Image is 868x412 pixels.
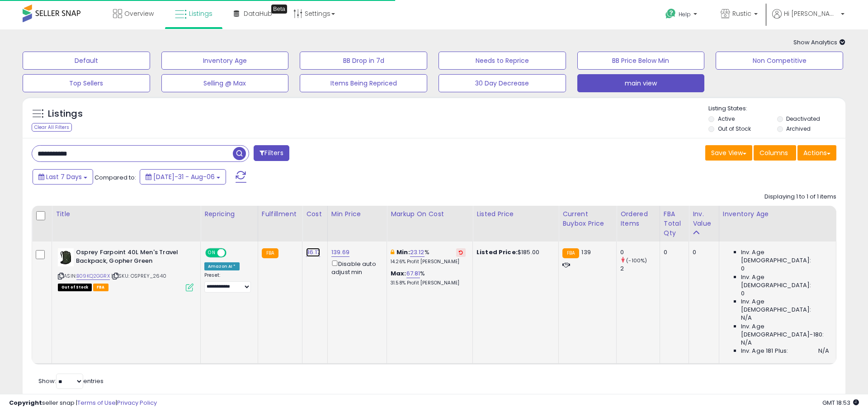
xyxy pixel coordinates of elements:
span: OFF [225,249,240,257]
span: Help [679,10,691,18]
div: Current Buybox Price [562,209,613,228]
span: N/A [741,339,752,347]
p: 14.26% Profit [PERSON_NAME] [391,259,466,265]
a: Help [658,1,706,29]
div: Inv. value [693,209,715,228]
a: Terms of Use [77,398,116,407]
button: Last 7 Days [33,169,93,185]
span: N/A [818,347,829,355]
i: Get Help [665,8,676,19]
div: $185.00 [476,248,552,256]
button: Items Being Repriced [300,74,427,92]
b: Listed Price: [476,248,518,256]
span: Inv. Age [DEMOGRAPHIC_DATA]: [741,298,829,314]
div: Inventory Age [723,209,832,219]
button: Columns [754,145,796,161]
span: Show: entries [38,377,104,385]
span: N/A [741,314,752,322]
a: 67.81 [406,269,420,278]
button: main view [577,74,705,92]
a: Hi [PERSON_NAME] [772,9,844,29]
div: % [391,248,466,265]
span: 2025-08-14 18:53 GMT [822,398,859,407]
span: 0 [741,289,745,298]
span: Columns [759,148,788,157]
div: Amazon AI * [204,262,240,270]
span: Rustic [732,9,751,18]
div: Title [56,209,197,219]
div: Cost [306,209,324,219]
th: The percentage added to the cost of goods (COGS) that forms the calculator for Min & Max prices. [387,206,473,242]
span: Listings [189,9,212,18]
a: 139.69 [331,248,349,257]
small: FBA [262,248,278,258]
span: Hi [PERSON_NAME] [784,9,838,18]
span: | SKU: OSPREY_2640 [111,272,166,279]
a: B09KQ2GGRX [76,272,110,280]
button: 30 Day Decrease [439,74,566,92]
button: Top Sellers [23,74,150,92]
span: Inv. Age [DEMOGRAPHIC_DATA]-180: [741,322,829,339]
div: Tooltip anchor [271,5,287,14]
a: 86.17 [306,248,320,257]
span: [DATE]-31 - Aug-06 [153,172,215,181]
button: Default [23,52,150,70]
div: 2 [620,265,660,273]
h5: Listings [48,108,83,120]
button: Non Competitive [716,52,843,70]
small: (-100%) [626,257,647,264]
p: 31.58% Profit [PERSON_NAME] [391,280,466,286]
p: Listing States: [708,104,845,113]
div: FBA Total Qty [664,209,685,238]
span: Inv. Age [DEMOGRAPHIC_DATA]: [741,273,829,289]
label: Deactivated [786,115,820,123]
div: Fulfillment [262,209,298,219]
button: [DATE]-31 - Aug-06 [140,169,226,185]
div: ASIN: [58,248,193,290]
button: BB Drop in 7d [300,52,427,70]
b: Osprey Farpoint 40L Men's Travel Backpack, Gopher Green [76,248,186,267]
span: FBA [93,284,108,291]
button: Save View [705,145,752,161]
b: Min: [396,248,410,256]
div: Preset: [204,272,251,293]
button: Actions [797,145,836,161]
span: DataHub [244,9,272,18]
button: Needs to Reprice [439,52,566,70]
span: Inv. Age [DEMOGRAPHIC_DATA]: [741,248,829,265]
button: BB Price Below Min [577,52,705,70]
span: Compared to: [94,173,136,182]
span: 0 [741,265,745,273]
button: Selling @ Max [161,74,289,92]
a: Privacy Policy [117,398,157,407]
div: Ordered Items [620,209,656,228]
div: Min Price [331,209,383,219]
span: All listings that are currently out of stock and unavailable for purchase on Amazon [58,284,92,291]
b: Max: [391,269,406,278]
span: 139 [581,248,590,256]
strong: Copyright [9,398,42,407]
div: Disable auto adjust min [331,259,380,276]
span: Last 7 Days [46,172,82,181]
span: Show Analytics [793,38,845,47]
a: 23.12 [410,248,425,257]
div: 0 [620,248,660,256]
div: Displaying 1 to 1 of 1 items [764,193,836,201]
div: 0 [664,248,682,256]
button: Inventory Age [161,52,289,70]
div: Markup on Cost [391,209,469,219]
img: 31jm7D6wdrL._SL40_.jpg [58,248,74,266]
small: FBA [562,248,579,258]
div: seller snap | | [9,399,157,407]
div: Listed Price [476,209,555,219]
span: Overview [124,9,154,18]
label: Out of Stock [718,125,751,133]
label: Active [718,115,735,123]
div: % [391,270,466,286]
span: Inv. Age 181 Plus: [741,347,788,355]
button: Filters [254,145,289,161]
span: ON [206,249,217,257]
div: 0 [693,248,712,256]
div: Clear All Filters [32,123,72,132]
label: Archived [786,125,811,133]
